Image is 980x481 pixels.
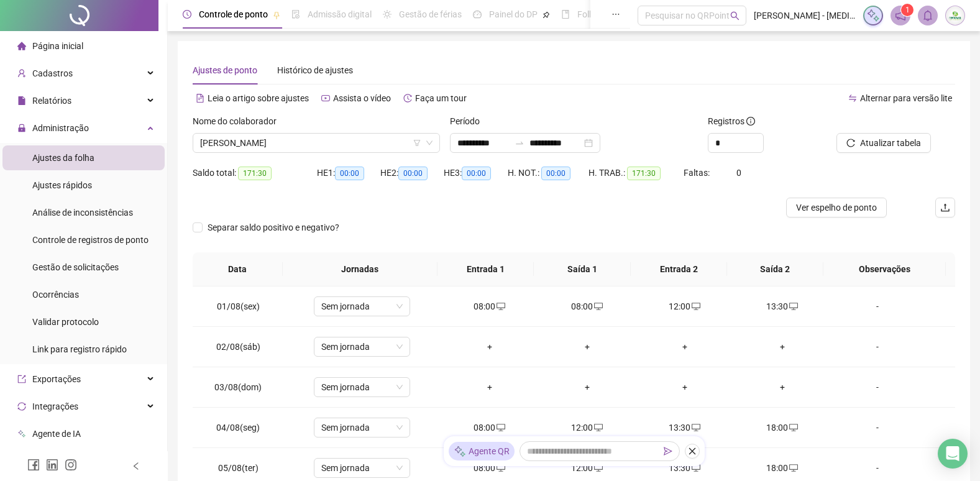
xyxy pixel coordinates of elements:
span: pushpin [543,11,550,19]
span: file-done [291,10,300,19]
div: 12:00 [548,461,626,475]
span: Controle de registros de ponto [32,235,149,245]
button: Atualizar tabela [836,133,931,153]
span: Ajustes de ponto [193,65,257,75]
span: filter [413,139,421,147]
span: Relatórios [32,96,71,106]
span: Folha de pagamento [577,9,657,19]
span: Sem jornada [321,297,403,316]
div: 08:00 [451,421,528,434]
span: swap [848,94,857,103]
span: 05/08(ter) [218,463,259,473]
th: Saída 2 [727,252,823,286]
span: Página inicial [32,41,83,51]
span: 01/08(sex) [217,301,260,311]
span: 00:00 [541,167,570,180]
span: Sem jornada [321,418,403,437]
span: desktop [788,423,798,432]
div: HE 2: [380,166,444,180]
div: 18:00 [743,421,821,434]
span: Leia o artigo sobre ajustes [208,93,309,103]
div: 08:00 [451,300,528,313]
span: Administração [32,123,89,133]
th: Entrada 2 [631,252,727,286]
span: send [664,447,672,456]
span: 0 [736,168,741,178]
span: Gestão de solicitações [32,262,119,272]
span: desktop [788,302,798,311]
span: 00:00 [335,167,364,180]
span: Integrações [32,401,78,411]
span: sun [383,10,392,19]
span: Atualizar tabela [860,136,921,150]
span: Gestão de férias [399,9,462,19]
div: 08:00 [548,300,626,313]
div: + [451,340,528,354]
div: 08:00 [451,461,528,475]
th: Data [193,252,283,286]
img: sparkle-icon.fc2bf0ac1784a2077858766a79e2daf3.svg [454,445,466,458]
span: [PERSON_NAME] - [MEDICAL_DATA] LTDA EPP [754,9,856,22]
span: 1 [905,6,910,14]
span: lock [17,124,26,132]
th: Jornadas [283,252,438,286]
span: history [403,94,412,103]
span: clock-circle [183,10,191,19]
span: 00:00 [398,167,428,180]
span: Observações [833,262,936,276]
span: desktop [788,464,798,472]
span: info-circle [746,117,755,126]
img: sparkle-icon.fc2bf0ac1784a2077858766a79e2daf3.svg [866,9,880,22]
div: + [646,340,723,354]
div: 13:30 [646,421,723,434]
span: ellipsis [611,10,620,19]
span: reload [846,139,855,147]
span: desktop [495,423,505,432]
span: Registros [708,114,755,128]
label: Nome do colaborador [193,114,285,128]
span: swap-right [515,138,524,148]
span: Painel do DP [489,9,538,19]
div: HE 3: [444,166,507,180]
span: Link para registro rápido [32,344,127,354]
div: - [841,380,914,394]
button: Ver espelho de ponto [786,198,887,218]
span: home [17,42,26,50]
div: - [841,421,914,434]
span: Cadastros [32,68,73,78]
span: Faça um tour [415,93,467,103]
div: + [646,380,723,394]
div: + [548,380,626,394]
span: dashboard [473,10,482,19]
span: user-add [17,69,26,78]
div: + [451,380,528,394]
div: H. NOT.: [508,166,588,180]
div: - [841,461,914,475]
span: Sem jornada [321,459,403,477]
span: desktop [593,423,603,432]
span: Sem jornada [321,378,403,396]
span: Separar saldo positivo e negativo? [203,221,344,234]
div: 13:30 [743,300,821,313]
span: desktop [593,464,603,472]
div: + [743,340,821,354]
span: book [561,10,570,19]
span: Ocorrências [32,290,79,300]
span: to [515,138,524,148]
span: Alternar para versão lite [860,93,952,103]
span: sync [17,402,26,411]
div: - [841,300,914,313]
span: Assista o vídeo [333,93,391,103]
div: Agente QR [449,442,515,460]
span: desktop [690,423,700,432]
th: Observações [823,252,946,286]
sup: 1 [901,4,914,16]
div: H. TRAB.: [588,166,684,180]
div: 12:00 [646,300,723,313]
div: Saldo total: [193,166,317,180]
div: + [743,380,821,394]
span: MARISA MARINI [200,134,433,152]
span: bell [922,10,933,21]
div: - [841,340,914,354]
span: 04/08(seg) [216,423,260,433]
